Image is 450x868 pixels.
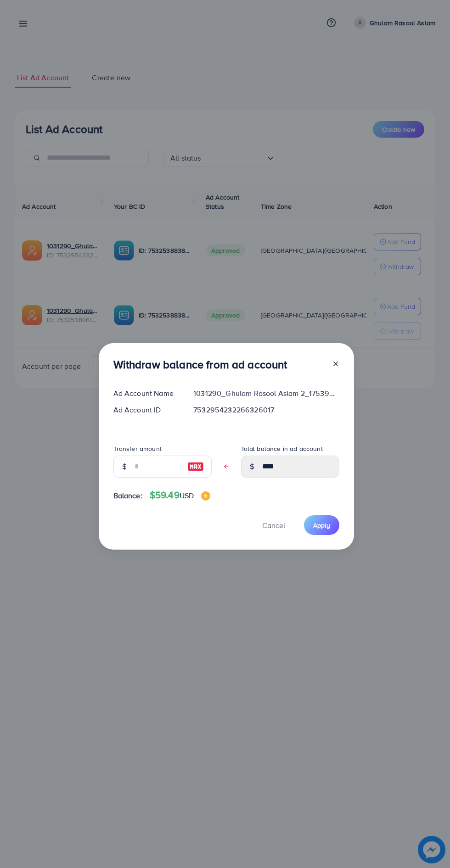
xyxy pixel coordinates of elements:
[304,515,339,535] button: Apply
[113,444,162,453] label: Transfer amount
[106,405,186,415] div: Ad Account ID
[187,461,204,472] img: image
[180,490,194,501] span: USD
[313,521,330,530] span: Apply
[150,490,210,501] h4: $59.49
[106,388,186,399] div: Ad Account Name
[262,520,285,530] span: Cancel
[251,515,297,535] button: Cancel
[186,405,346,415] div: 7532954232266326017
[201,491,210,501] img: image
[241,444,323,453] label: Total balance in ad account
[113,358,287,371] h3: Withdraw balance from ad account
[113,490,142,501] span: Balance:
[186,388,346,399] div: 1031290_Ghulam Rasool Aslam 2_1753902599199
